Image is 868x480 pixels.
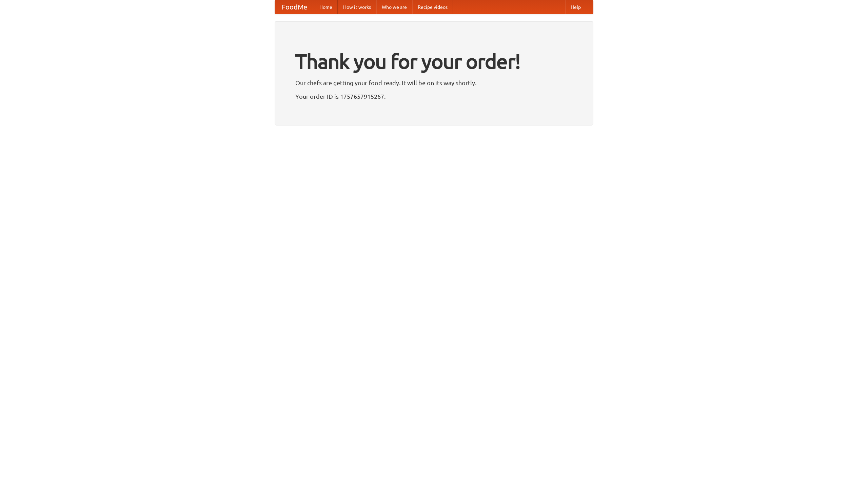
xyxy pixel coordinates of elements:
p: Our chefs are getting your food ready. It will be on its way shortly. [295,78,573,88]
a: FoodMe [275,0,314,14]
a: Help [565,0,586,14]
h1: Thank you for your order! [295,45,573,78]
a: Who we are [376,0,412,14]
a: Home [314,0,338,14]
a: Recipe videos [412,0,453,14]
a: How it works [338,0,376,14]
p: Your order ID is 1757657915267. [295,91,573,101]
